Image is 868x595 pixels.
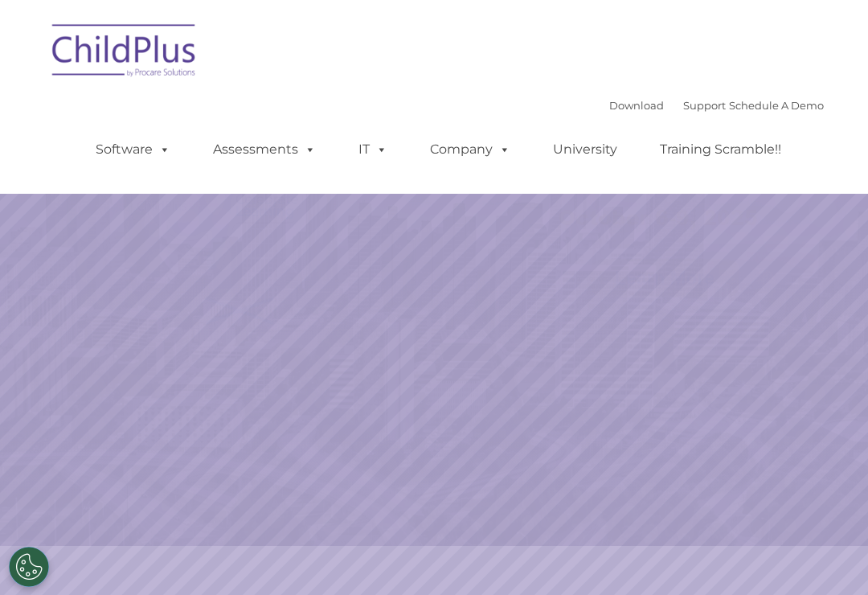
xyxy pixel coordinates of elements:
[644,133,797,166] a: Training Scramble!!
[414,133,526,166] a: Company
[197,133,332,166] a: Assessments
[9,547,49,587] button: Cookies Settings
[342,133,403,166] a: IT
[537,133,633,166] a: University
[590,259,739,297] a: Learn More
[609,99,824,112] font: |
[609,99,664,112] a: Download
[683,99,726,112] a: Support
[44,13,205,93] img: ChildPlus by Procare Solutions
[729,99,824,112] a: Schedule A Demo
[80,133,186,166] a: Software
